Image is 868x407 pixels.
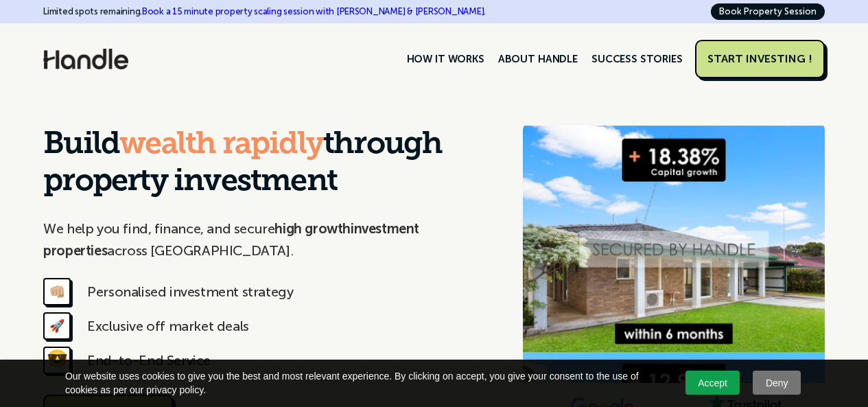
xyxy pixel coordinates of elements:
a: Accept [685,371,740,395]
span: Our website uses cookies to give you the best and most relevant experience. By clicking on accept... [65,369,667,397]
a: Book a 15 minute property scaling session with [PERSON_NAME] & [PERSON_NAME]. [142,6,486,16]
a: Book Property Session [711,3,825,20]
div: 🚀 [43,312,71,340]
h1: Build through property investment [43,127,495,201]
strong: high growth [274,220,351,237]
div: START INVESTING ! [707,52,812,66]
div: 👊🏼 [43,278,71,305]
div: Personalised investment strategy [87,281,293,303]
strong: 😎 [47,353,68,367]
a: START INVESTING ! [695,40,825,78]
a: Deny [753,371,801,395]
div: End-to-End Service [87,349,211,371]
span: wealth rapidly [119,130,323,161]
p: We help you find, finance, and secure across [GEOGRAPHIC_DATA]. [43,218,495,261]
div: Exclusive off market deals [87,315,249,337]
a: HOW IT WORKS [400,47,491,71]
a: ABOUT HANDLE [491,47,585,71]
a: SUCCESS STORIES [585,47,690,71]
div: Limited spots remaining. [43,3,486,19]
